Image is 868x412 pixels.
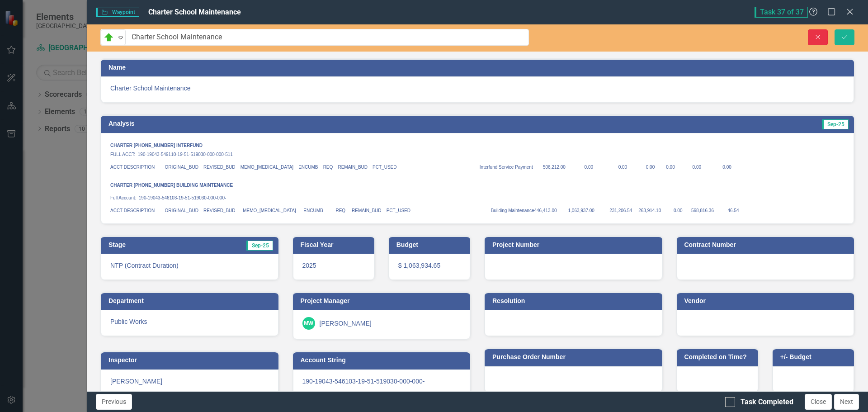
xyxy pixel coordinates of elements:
[246,241,273,251] span: Sep-25
[684,354,754,360] h3: Completed on Time?
[834,394,859,410] button: Next
[108,357,274,364] h3: Inspector
[96,394,132,410] button: Previous
[780,354,849,360] h3: +/- Budget
[822,119,849,129] span: Sep-25
[108,120,468,127] h3: Analysis
[492,354,658,360] h3: Purchase Order Number
[108,242,172,248] h3: Stage
[684,298,850,304] h3: Vendor
[104,32,114,43] img: On Schedule or Complete
[110,183,233,188] strong: CHARTER [PHONE_NUMBER] BUILDING MAINTENANCE
[96,8,139,17] span: Waypoint
[302,317,315,330] div: MW
[534,208,739,213] span: 446,413.00 1,063,937.00 231,206.54 263,914.10 0.00 568,816.36 46.54
[110,143,203,148] strong: CHARTER [PHONE_NUMBER] INTERFUND
[301,357,466,364] h3: Account String
[755,7,808,18] span: Task 37 of 37
[492,242,658,248] h3: Project Number
[301,242,370,248] h3: Fiscal Year
[110,84,844,93] span: Charter School Maintenance
[110,143,233,157] span: FULL ACCT: 190-19043-549110-19-51-519030-000-000-511
[148,8,241,16] span: Charter School Maintenance
[302,378,425,385] span: 190-19043-546103-19-51-519030-000-000-
[110,378,162,385] span: [PERSON_NAME]
[110,262,179,269] span: NTP (Contract Duration)
[110,195,226,200] span: Full Account: 190-19043-546103-19-51-519030-000-000-
[302,262,316,269] span: 2025
[741,397,793,407] div: Task Completed
[320,319,372,328] div: [PERSON_NAME]
[110,208,534,213] span: ACCT DESCRIPTION ORIGINAL_BUD REVISED_BUD MEMO_[MEDICAL_DATA] ENCUMB REQ REMAIN_BUD PCT_USED Buil...
[110,318,147,325] span: Public Works
[108,64,849,71] h3: Name
[492,298,658,304] h3: Resolution
[684,242,850,248] h3: Contract Number
[110,165,731,188] span: ACCT DESCRIPTION ORIGINAL_BUD REVISED_BUD MEMO_[MEDICAL_DATA] ENCUMB REQ REMAIN_BUD PCT_USED Inte...
[126,29,529,46] input: This field is required
[398,262,440,269] span: $ 1,063,934.65
[805,394,832,410] button: Close
[108,298,274,304] h3: Department
[301,298,466,304] h3: Project Manager
[396,242,466,248] h3: Budget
